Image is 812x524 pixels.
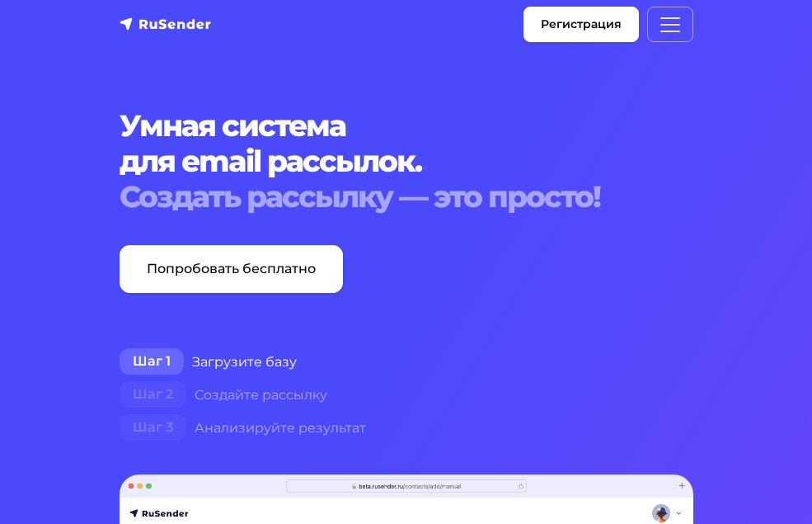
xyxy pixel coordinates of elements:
[120,381,186,408] span: Шаг 2
[120,346,693,379] div: Загрузите базу
[120,379,693,412] div: Создайте рассылку
[120,348,184,375] span: Шаг 1
[120,16,212,32] img: RuSender
[120,179,693,215] div: Создать рассылку — это просто!
[647,7,693,42] button: Меню
[120,414,186,441] span: Шаг 3
[523,7,639,42] a: Регистрация
[120,412,693,445] div: Анализируйте результат
[120,245,343,293] a: Попробовать бесплатно
[120,108,693,215] h1: Умная система для email рассылок.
